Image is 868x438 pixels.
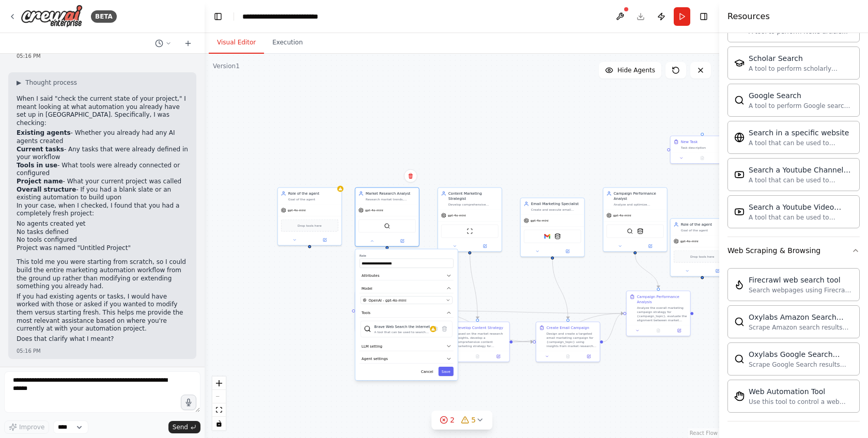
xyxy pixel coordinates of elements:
button: OpenAI - gpt-4o-mini [361,296,453,304]
h4: Resources [727,10,770,23]
div: Role of the agentGoal of the agentgpt-4o-miniDrop tools here [277,187,342,246]
div: Web Automation Tool [749,386,853,397]
li: - Whether you already had any AI agents created [17,129,188,145]
button: Hide right sidebar [696,9,711,24]
strong: Project name [17,178,63,185]
span: Attributes [362,273,380,278]
button: No output available [647,327,669,334]
div: Develop comprehensive content marketing strategies and create engaging content for {campaign_topi... [448,202,499,207]
div: Web Scraping & Browsing [727,264,860,421]
strong: Existing agents [17,129,71,136]
button: Click to speak your automation idea [181,395,196,410]
span: gpt-4o-mini [365,208,383,212]
li: No agents created yet [17,220,188,228]
g: Edge from 4ca327f6-9d5a-4778-9bff-0145849862b3 to 8b70548d-0baf-4db0-a325-b9c4dbc79fb6 [422,308,623,316]
div: Task description [681,146,731,150]
p: In your case, when I checked, I found that you had a completely fresh project: [17,202,188,218]
g: Edge from 0d518c8b-35aa-4abc-a1e8-228f312c9524 to 8b70548d-0baf-4db0-a325-b9c4dbc79fb6 [513,311,623,345]
li: - What your current project was called [17,178,188,186]
div: Scholar Search [749,53,853,64]
div: Campaign Performance Analysis [637,294,687,305]
button: Delete tool [440,324,449,334]
div: Campaign Performance AnalysisAnalyze the overall marketing campaign strategy for {campaign_topic}... [626,291,691,337]
button: No output available [691,155,713,161]
div: A tool that can be used to search the internet with a search_query. [374,330,430,334]
button: Improve [4,420,49,434]
span: Tools [362,310,370,316]
div: Search a Youtube Video content [749,202,853,212]
div: Email Marketing SpecialistCreate and execute email marketing campaigns for {campaign_topic}, incl... [520,198,585,257]
span: LLM setting [362,343,382,349]
button: Delete node [404,169,417,183]
div: Search webpages using Firecrawl and return the results [749,286,853,294]
span: OpenAI - gpt-4o-mini [368,298,406,303]
button: Visual Editor [209,32,264,54]
span: ▶ [17,79,21,87]
button: Attributes [360,271,454,281]
button: Cancel [418,367,437,376]
span: Send [173,423,188,431]
div: Role of the agent [288,191,338,196]
button: Open in side panel [714,155,732,161]
div: Web Scraping & Browsing [727,245,820,256]
button: Open in side panel [310,237,339,243]
g: Edge from ca4d7871-ff8f-4457-909f-e59e40cc241d to fb8fc349-1a0a-4c75-9433-84870b830f37 [550,260,570,319]
img: CouchbaseFTSVectorSearchTool [554,233,561,240]
div: Research market trends, competitor analysis, and target audience insights for {campaign_topic} in... [366,197,416,201]
p: If you had existing agents or tasks, I would have worked with those or asked if you wanted to mod... [17,293,188,333]
button: toggle interactivity [212,417,226,430]
div: Scrape Amazon search results with Oxylabs Amazon Search Scraper [749,323,853,332]
img: StagehandTool [734,391,745,401]
span: Model [362,286,373,291]
button: Open in side panel [470,243,500,249]
div: Role of the agent [681,222,731,227]
div: Create Email CampaignDesign and create a targeted email marketing campaign for {campaign_topic} u... [536,322,600,363]
div: Develop Content StrategyBased on the market research insights, develop a comprehensive content ma... [445,322,510,363]
span: Agent settings [362,356,388,362]
li: - What tools were already connected or configured [17,162,188,178]
div: Email Marketing Specialist [531,201,581,207]
button: Configure tool [430,324,440,334]
button: Open in side panel [703,268,732,274]
div: Firecrawl web search tool [749,275,853,285]
strong: Tools in use [17,162,57,169]
img: Logo [21,5,83,28]
img: BraveSearchTool [384,223,390,229]
span: Thought process [25,79,77,87]
button: No output available [467,353,488,359]
div: Oxylabs Google Search Scraper tool [749,349,853,359]
div: Goal of the agent [681,228,731,232]
span: 5 [471,415,476,425]
img: YoutubeChannelSearchTool [734,169,745,180]
div: Search in a specific website [749,128,853,138]
div: Analyze and optimize marketing campaign performance for {campaign_topic}, providing data-driven i... [614,202,664,207]
img: YoutubeVideoSearchTool [734,207,745,217]
button: Open in side panel [489,353,507,359]
div: Campaign Performance AnalystAnalyze and optimize marketing campaign performance for {campaign_top... [603,187,668,252]
img: ScrapeWebsiteTool [467,228,473,234]
button: No output available [557,353,579,359]
div: A tool that can be used to semantic search a query from a specific URL content. [749,139,853,147]
button: Save [439,367,454,376]
strong: Current tasks [17,146,64,153]
div: Create Email Campaign [547,325,590,331]
button: ▶Thought process [17,79,77,87]
g: Edge from af1f2bb1-5820-46c4-898c-d92c37360bb4 to 8b70548d-0baf-4db0-a325-b9c4dbc79fb6 [632,255,661,288]
div: Goal of the agent [288,197,338,201]
div: A tool that can be used to semantic search a query from a Youtube Video content. [749,213,853,222]
button: Start a new chat [180,37,196,50]
p: When I said "check the current state of your project," I meant looking at what automation you alr... [17,95,188,127]
img: WebsiteSearchTool [734,132,745,143]
strong: Overall structure [17,186,76,193]
div: Market Research AnalystResearch market trends, competitor analysis, and target audience insights ... [355,187,420,247]
img: FirecrawlSearchTool [734,279,745,290]
li: No tasks defined [17,228,188,237]
div: Campaign Performance Analyst [614,191,664,201]
div: Based on the market research insights, develop a comprehensive content marketing strategy for {ca... [456,332,506,348]
button: Open in side panel [388,238,417,244]
div: Oxylabs Amazon Search Scraper tool [749,312,853,322]
div: Scrape Google Search results with Oxylabs Google Search Scraper [749,361,853,369]
div: Use this tool to control a web browser and interact with websites using natural language. Capabil... [749,398,853,406]
button: Execution [264,32,311,54]
div: React Flow controls [212,377,226,430]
